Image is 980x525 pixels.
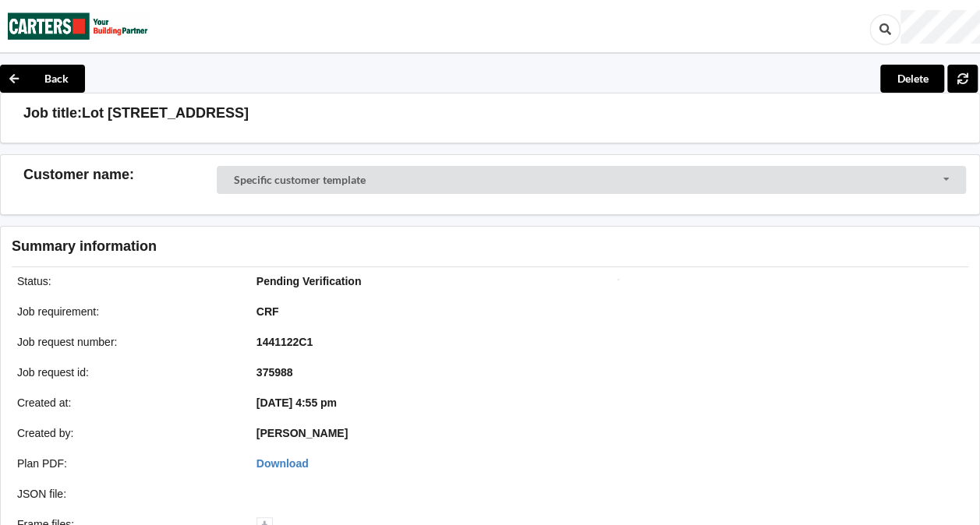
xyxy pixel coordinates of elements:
[256,366,293,379] b: 375988
[6,425,246,441] div: Created by :
[82,104,249,122] h3: Lot [STREET_ADDRESS]
[256,305,279,318] b: CRF
[256,275,362,287] b: Pending Verification
[900,10,980,44] div: User Profile
[234,174,366,185] div: Specific customer template
[256,396,337,409] b: [DATE] 4:55 pm
[6,365,246,380] div: Job request id :
[23,104,82,122] h3: Job title:
[617,279,619,280] img: Job impression image thumbnail
[256,427,348,439] b: [PERSON_NAME]
[6,304,246,319] div: Job requirement :
[12,238,724,255] h3: Summary information
[8,1,148,51] img: Carters
[217,166,966,194] div: Customer Selector
[6,273,246,289] div: Status :
[256,336,313,348] b: 1441122C1
[6,395,246,410] div: Created at :
[6,486,246,502] div: JSON file :
[23,166,217,184] h3: Customer name :
[256,457,309,470] a: Download
[880,65,944,93] button: Delete
[6,456,246,471] div: Plan PDF :
[6,334,246,350] div: Job request number :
